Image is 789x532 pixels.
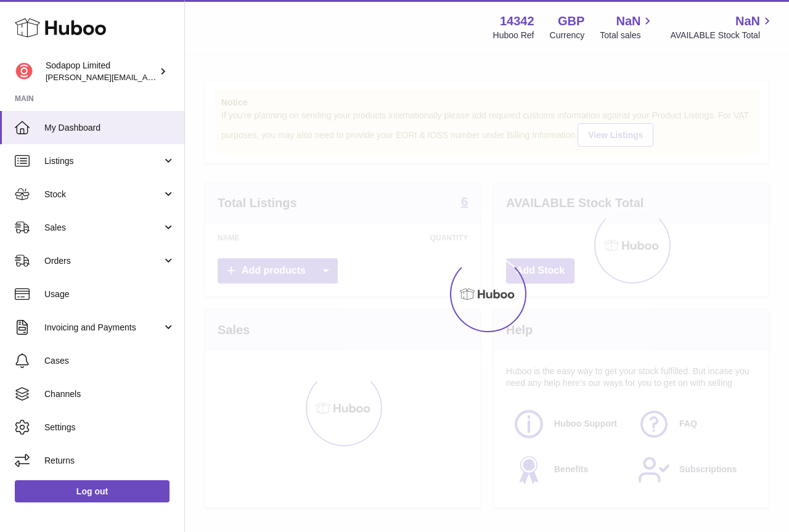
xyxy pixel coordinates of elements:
div: Huboo Ref [493,30,534,41]
span: NaN [735,13,760,30]
a: Log out [15,480,170,502]
span: NaN [616,13,640,30]
span: Settings [44,422,175,433]
a: NaN Total sales [600,13,655,41]
a: NaN AVAILABLE Stock Total [670,13,774,41]
span: Cases [44,355,175,367]
strong: GBP [558,13,584,30]
span: Orders [44,255,162,267]
span: AVAILABLE Stock Total [670,30,774,41]
img: david@sodapop-audio.co.uk [15,62,33,81]
span: Channels [44,388,175,400]
span: Returns [44,455,175,467]
span: [PERSON_NAME][EMAIL_ADDRESS][DOMAIN_NAME] [46,72,247,82]
span: Listings [44,155,162,167]
span: Usage [44,289,175,300]
span: Sales [44,222,162,234]
div: Sodapop Limited [46,60,157,83]
span: Total sales [600,30,655,41]
div: Currency [550,30,585,41]
span: Invoicing and Payments [44,322,162,334]
strong: 14342 [500,13,534,30]
span: My Dashboard [44,122,175,134]
span: Stock [44,189,162,200]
